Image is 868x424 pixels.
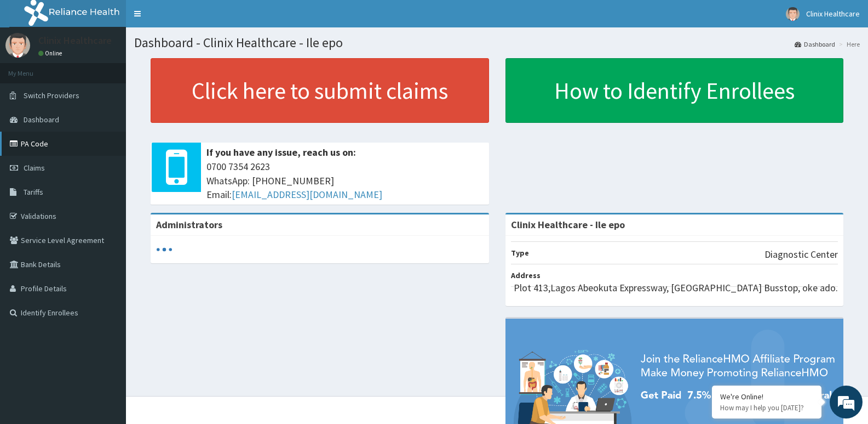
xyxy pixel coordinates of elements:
svg: audio-loading [156,241,173,258]
a: Dashboard [795,39,835,49]
span: Clinix Healthcare [806,9,860,19]
b: Address [511,270,541,280]
p: Plot 413,Lagos Abeokuta Expressway, [GEOGRAPHIC_DATA] Busstop, oke ado. [514,281,838,295]
span: Tariffs [24,187,43,197]
b: If you have any issue, reach us on: [206,146,356,159]
span: Claims [24,163,45,173]
b: Administrators [156,218,222,231]
a: How to Identify Enrollees [505,58,844,123]
p: Diagnostic Center [764,247,838,262]
span: 0700 7354 2623 WhatsApp: [PHONE_NUMBER] Email: [206,160,484,202]
span: Dashboard [24,115,59,125]
li: Here [836,39,860,49]
h1: Dashboard - Clinix Healthcare - Ile epo [134,36,860,50]
a: Online [38,49,65,57]
a: Click here to submit claims [151,58,489,123]
a: [EMAIL_ADDRESS][DOMAIN_NAME] [232,188,382,201]
p: How may I help you today? [720,403,813,412]
strong: Clinix Healthcare - Ile epo [511,218,625,231]
img: User Image [786,7,800,21]
span: Switch Providers [24,91,79,100]
img: User Image [5,33,30,58]
b: Type [511,248,529,258]
p: Clinix Healthcare [38,36,112,46]
div: We're Online! [720,392,813,402]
